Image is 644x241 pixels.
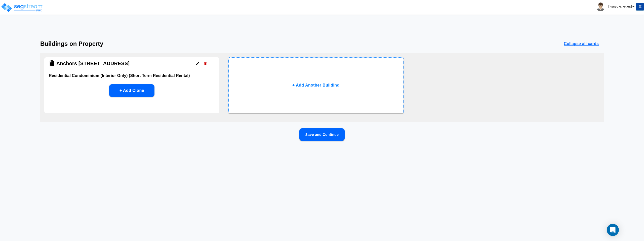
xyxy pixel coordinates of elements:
img: Building Icon [48,60,55,67]
p: Collapse all cards [564,41,599,47]
button: Save and Continue [299,128,345,141]
b: [PERSON_NAME] [608,5,632,9]
button: + Add Clone [109,84,154,97]
button: + Add Another Building [228,57,404,113]
img: avatar.png [596,3,605,11]
img: logo_pro_r.png [1,3,44,13]
h3: Buildings on Property [40,40,103,47]
h6: Residential Condominium (Interior Only) (Short Term Residential Rental) [49,72,215,79]
div: Open Intercom Messenger [607,224,619,236]
h4: Anchors [STREET_ADDRESS] [56,60,130,67]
